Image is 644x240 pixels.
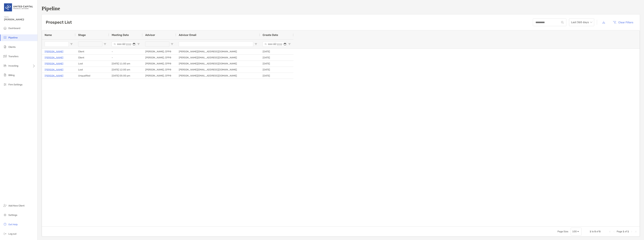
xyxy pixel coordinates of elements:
div: Client [75,55,109,61]
span: of [625,230,627,233]
img: billing icon [3,73,7,77]
span: Advisor Email [179,33,196,37]
span: Firm Settings [8,83,22,86]
button: Open Filter Menu [137,43,140,45]
div: [PERSON_NAME], CFP® [143,55,176,61]
span: Advisor [145,33,155,37]
input: Create Date Filter Input [263,41,287,47]
img: investing icon [3,64,7,68]
div: [PERSON_NAME][EMAIL_ADDRESS][DOMAIN_NAME] [176,67,260,73]
div: [PERSON_NAME], CFP® [143,73,176,79]
span: Name [45,33,52,37]
span: to [592,230,594,233]
div: 100 [572,230,577,233]
div: First Page [609,230,611,233]
button: Open Filter Menu [70,43,73,45]
div: Lost [75,67,109,73]
input: Name Filter Input [45,41,69,47]
span: Log out [8,232,16,235]
div: [PERSON_NAME][EMAIL_ADDRESS][DOMAIN_NAME] [176,55,260,61]
div: [DATE] [260,55,293,61]
button: Open Filter Menu [171,43,173,45]
div: [DATE] 12:00 am [109,67,143,73]
button: Open Filter Menu [288,43,291,45]
span: 1 [627,230,629,233]
img: United Capital Logo [4,1,33,13]
span: 5 [594,230,596,233]
img: pipeline icon [3,35,7,39]
span: Dashboard [8,27,20,30]
span: Settings [8,214,17,217]
span: Add New Client [8,204,24,207]
a: [PERSON_NAME] [45,49,63,54]
div: Page Size [571,228,582,236]
img: transfers icon [3,54,7,58]
div: Previous Page [613,230,615,233]
span: Billing [8,74,15,77]
div: Last Page [634,230,637,233]
span: Meeting Date [112,33,129,37]
img: get-help icon [3,222,7,226]
div: [PERSON_NAME], CFP® [143,61,176,67]
span: Clients [8,46,16,48]
div: Page Size: [557,230,569,233]
span: Create Date [263,33,278,37]
div: [DATE] [260,73,293,79]
a: [PERSON_NAME] [45,56,63,60]
span: Stage [78,33,86,37]
span: Page [617,230,622,233]
button: Open Filter Menu [104,43,106,45]
div: - [109,49,143,55]
img: input icon [561,21,564,24]
button: Open Filter Menu [255,43,257,45]
div: Unqualified [75,73,109,79]
div: - [109,55,143,61]
img: settings icon [3,213,7,217]
div: [PERSON_NAME][EMAIL_ADDRESS][DOMAIN_NAME] [176,73,260,79]
div: [PERSON_NAME], CFP® [143,67,176,73]
button: Clear Filters [610,19,636,26]
h1: Pipeline [42,5,640,12]
span: [PERSON_NAME]! [4,18,35,21]
input: Meeting Date Filter Input [112,41,136,47]
span: 1 [590,230,591,233]
div: Lost [75,61,109,67]
span: Pipeline [8,36,18,39]
span: Get Help [8,223,18,226]
div: Client [75,49,109,55]
span: Investing [8,64,18,67]
img: clients icon [3,45,7,49]
span: 5 [599,230,601,233]
div: [DATE] [260,67,293,73]
div: [PERSON_NAME][EMAIL_ADDRESS][DOMAIN_NAME] [176,49,260,55]
div: [DATE] [260,61,293,67]
div: [PERSON_NAME], CFP® [143,49,176,55]
a: [PERSON_NAME] [45,74,63,78]
div: [DATE] 11:00 am [109,61,143,67]
h3: Prospect List [46,20,72,25]
img: dashboard icon [3,26,7,30]
div: [DATE] 05:00 pm [109,73,143,79]
img: add_new_client icon [3,203,7,207]
img: logout icon [3,232,7,236]
span: of [596,230,599,233]
div: Next Page [630,230,633,233]
span: Last 365 days [571,19,592,26]
img: firm-settings icon [3,82,7,86]
div: [DATE] [260,49,293,55]
input: Advisor Email Filter Input [179,41,253,47]
a: [PERSON_NAME] [45,62,63,66]
span: 1 [623,230,624,233]
a: [PERSON_NAME] [45,68,63,72]
span: Transfers [8,55,18,58]
div: [PERSON_NAME][EMAIL_ADDRESS][DOMAIN_NAME] [176,61,260,67]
